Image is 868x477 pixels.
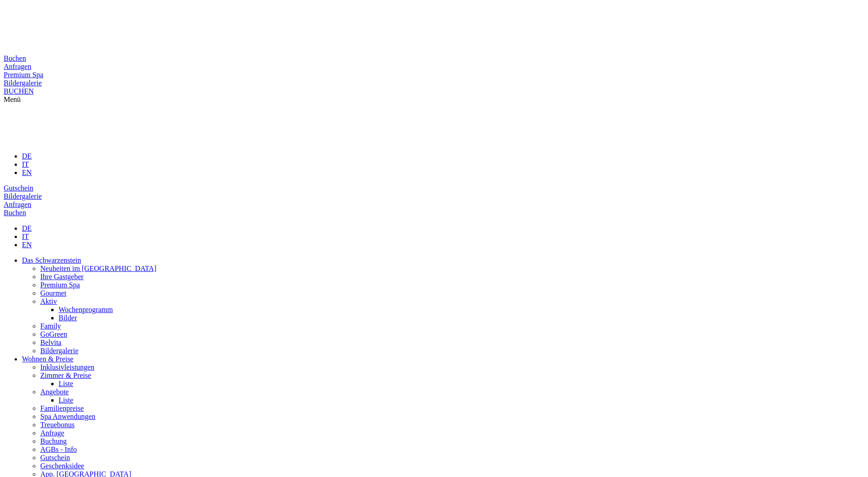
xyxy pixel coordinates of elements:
[4,134,4,135] img: Bildergalerie
[40,429,64,437] a: Anfrage
[22,256,81,264] a: Das Schwarzenstein
[40,445,77,453] a: AGBs - Info
[4,71,43,79] a: Premium Spa
[4,192,42,200] a: Bildergalerie
[22,233,29,240] a: IT
[4,79,42,87] a: Bildergalerie
[40,437,67,445] a: Buchung
[4,95,21,103] span: Menü
[4,118,4,118] img: Bildergalerie
[22,355,73,363] a: Wohnen & Preise
[40,413,95,420] a: Spa Anwendungen
[40,322,61,330] a: Family
[22,160,29,168] a: IT
[4,110,4,110] img: Bildergalerie
[4,87,34,95] a: BUCHEN
[22,224,32,232] a: DE
[4,54,26,62] a: Buchen
[59,380,73,387] a: Liste
[22,152,32,160] a: DE
[4,201,31,208] a: Anfragen
[4,63,31,70] a: Anfragen
[59,314,77,322] a: Bilder
[40,363,94,371] a: Inklusivleistungen
[22,169,32,176] a: EN
[40,388,69,396] a: Angebote
[40,454,70,461] a: Gutschein
[22,241,32,249] a: EN
[40,371,91,379] a: Zimmer & Preise
[59,396,73,404] a: Liste
[59,306,113,313] a: Wochenprogramm
[40,421,75,429] a: Treuebonus
[40,297,57,305] a: Aktiv
[40,347,78,355] a: Bildergalerie
[40,273,84,281] a: Ihre Gastgeber
[40,265,156,272] a: Neuheiten im [GEOGRAPHIC_DATA]
[40,462,84,470] a: Geschenksidee
[40,289,66,297] a: Gourmet
[40,339,61,346] a: Belvita
[40,404,84,412] a: Familienpreise
[40,281,80,289] a: Premium Spa
[4,209,26,217] a: Buchen
[40,330,67,338] a: GoGreen
[4,184,33,192] a: Gutschein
